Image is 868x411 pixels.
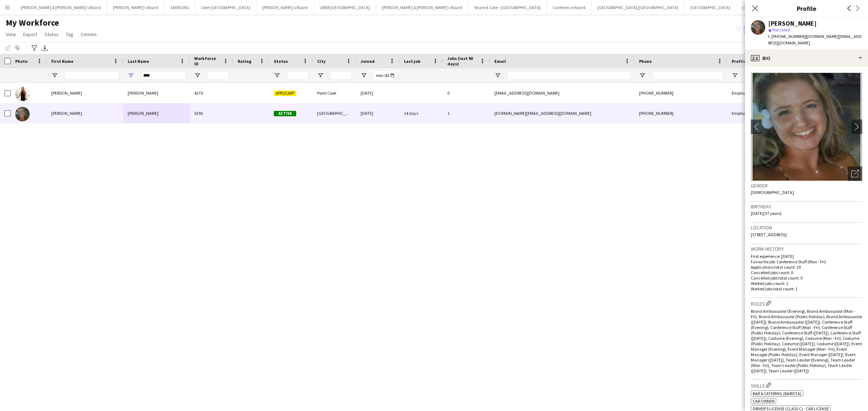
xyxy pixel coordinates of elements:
h3: Profile [745,4,868,13]
span: Status [44,31,59,38]
button: Open Filter Menu [128,72,134,79]
button: Share A Coke - [GEOGRAPHIC_DATA] [468,0,547,14]
span: Export [23,31,37,38]
div: 14 days [400,103,443,123]
div: Employed Crew [727,83,774,103]
img: Crew avatar or photo [751,73,862,181]
button: SAMSUNG [165,0,195,14]
span: Brand Ambassador (Evening), Brand Ambassador (Mon - Fri), Brand Ambassador (Public Holiday), Bran... [751,308,862,373]
input: Profile Filter Input [745,71,769,80]
span: [DATE] (37 years) [751,211,782,216]
a: Export [20,30,40,39]
a: Tag [63,30,76,39]
button: [GEOGRAPHIC_DATA]/[GEOGRAPHIC_DATA] [592,0,685,14]
span: Car Owner [753,398,774,404]
div: [EMAIL_ADDRESS][DOMAIN_NAME] [490,83,635,103]
span: Last job [404,59,420,64]
div: Point Cook [313,83,356,103]
span: Email [494,59,506,64]
button: [GEOGRAPHIC_DATA] [685,0,736,14]
button: [PERSON_NAME]'s Board [256,0,314,14]
button: Open Filter Menu [732,72,738,79]
div: [PERSON_NAME] [47,103,123,123]
div: [DOMAIN_NAME][EMAIL_ADDRESS][DOMAIN_NAME] [490,103,635,123]
div: [GEOGRAPHIC_DATA] [313,103,356,123]
h3: Gender [751,182,862,189]
button: [PERSON_NAME] & [PERSON_NAME]'s Board [15,0,107,14]
span: Not rated [773,27,790,33]
div: 4270 [190,83,233,103]
span: City [317,59,325,64]
input: Status Filter Input [287,71,309,80]
input: Phone Filter Input [652,71,723,80]
div: [DATE] [356,103,400,123]
button: Open Filter Menu [494,72,501,79]
div: 1 [443,103,490,123]
div: [PERSON_NAME] [123,103,190,123]
span: Workforce ID [194,56,220,66]
button: [PERSON_NAME] & [PERSON_NAME]'s Board [376,0,468,14]
span: t. [PHONE_NUMBER] [768,34,806,39]
button: Open Filter Menu [274,72,280,79]
button: Everyone2,138 [744,25,780,34]
button: Conference Board [547,0,592,14]
span: [STREET_ADDRESS] [751,232,787,237]
p: Cancelled jobs count: 0 [751,270,862,275]
input: Joined Filter Input [374,71,395,80]
img: Tara Moyle [15,107,30,121]
div: Bio [745,49,868,67]
span: Status [274,59,288,64]
div: [PERSON_NAME] [123,83,190,103]
span: | [DOMAIN_NAME][EMAIL_ADDRESS][DOMAIN_NAME] [768,34,862,46]
p: First experience: [DATE] [751,254,862,259]
span: Jobs (last 90 days) [447,56,477,66]
span: Photo [15,59,27,64]
app-action-btn: Export XLSX [41,44,49,52]
button: Open Filter Menu [361,72,367,79]
h3: Roles [751,299,862,307]
button: [PERSON_NAME]'s Board [107,0,165,14]
h3: Work history [751,246,862,252]
span: Applicant [274,91,296,96]
input: Email Filter Input [507,71,630,80]
span: Active [274,111,296,116]
span: [DEMOGRAPHIC_DATA] [751,190,794,195]
span: Phone [639,59,652,64]
span: My Workforce [6,17,59,28]
div: [PHONE_NUMBER] [635,83,727,103]
span: Last Name [128,59,149,64]
div: 0 [443,83,490,103]
button: [GEOGRAPHIC_DATA] [736,0,788,14]
button: Open Filter Menu [51,72,58,79]
a: Comms [78,30,100,39]
div: Employed Crew [727,103,774,123]
div: 5395 [190,103,233,123]
input: Last Name Filter Input [141,71,186,80]
span: First Name [51,59,73,64]
p: Worked jobs total count: 1 [751,286,862,291]
h3: Location [751,224,862,231]
span: Joined [361,59,375,64]
input: First Name Filter Input [64,71,119,80]
span: Bar & Catering (Barista) [753,391,801,396]
span: View [6,31,16,38]
a: View [3,30,19,39]
button: Open Filter Menu [317,72,324,79]
span: Rating [238,59,251,64]
img: Krystle Moyle [15,87,30,101]
app-action-btn: Advanced filters [30,44,39,52]
button: Open Filter Menu [639,72,646,79]
div: [DATE] [356,83,400,103]
p: Worked jobs count: 1 [751,281,862,286]
div: [PERSON_NAME] [768,20,817,27]
p: Cancelled jobs total count: 0 [751,275,862,281]
p: Applications total count: 29 [751,264,862,270]
a: Status [42,30,61,39]
button: Uber [GEOGRAPHIC_DATA] [195,0,256,14]
h3: Skills [751,381,862,389]
input: Workforce ID Filter Input [207,71,229,80]
div: [PERSON_NAME] [47,83,123,103]
button: Open Filter Menu [194,72,201,79]
span: Comms [81,31,97,38]
div: Open photos pop-in [848,166,862,181]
